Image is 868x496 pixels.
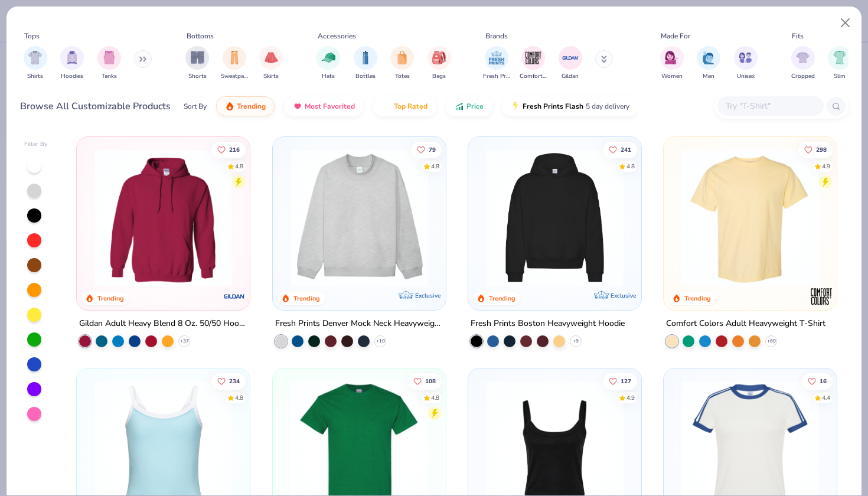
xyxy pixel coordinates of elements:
[184,101,207,112] div: Sort By
[802,373,833,390] button: Like
[187,31,214,41] div: Bottoms
[61,72,83,81] span: Hoodies
[382,102,391,111] img: TopRated.gif
[626,162,635,171] div: 4.8
[316,46,340,81] button: filter button
[796,51,810,64] img: Cropped Image
[511,102,520,111] img: flash.gif
[520,46,547,81] div: filter for Comfort Colors
[697,46,720,81] div: filter for Men
[834,12,857,34] button: Close
[676,149,825,286] img: 029b8af0-80e6-406f-9fdc-fdf898547912
[305,102,355,111] span: Most Favorited
[89,149,238,286] img: 01756b78-01f6-4cc6-8d8a-3c30c1a0c8ac
[661,72,683,81] span: Women
[263,72,279,81] span: Skirts
[228,51,241,64] img: Sweatpants Image
[66,51,79,64] img: Hoodies Image
[432,72,446,81] span: Bags
[318,31,356,41] div: Accessories
[488,49,505,67] img: Fresh Prints Image
[216,96,275,116] button: Trending
[428,46,451,81] div: filter for Bags
[666,316,825,331] div: Comfort Colors Adult Heavyweight T-Shirt
[480,149,629,286] img: 91acfc32-fd48-4d6b-bdad-a4c1a30ac3fc
[428,46,451,81] button: filter button
[235,394,243,403] div: 4.8
[660,46,684,81] button: filter button
[390,46,414,81] div: filter for Totes
[828,46,851,81] div: filter for Slim
[20,99,171,113] div: Browse All Customizable Products
[739,51,752,64] img: Unisex Image
[734,46,758,81] div: filter for Unisex
[355,72,376,81] span: Bottles
[376,338,384,345] span: + 10
[737,72,755,81] span: Unisex
[611,292,636,299] span: Exclusive
[828,46,851,81] button: filter button
[586,100,629,113] span: 5 day delivery
[573,338,579,345] span: + 9
[483,46,510,81] button: filter button
[27,72,43,81] span: Shirts
[395,72,410,81] span: Totes
[354,46,377,81] button: filter button
[221,46,248,81] button: filter button
[767,338,776,345] span: + 60
[24,46,47,81] button: filter button
[446,96,492,116] button: Price
[833,51,846,64] img: Slim Image
[223,285,247,308] img: Gildan logo
[390,46,414,81] button: filter button
[820,378,827,384] span: 16
[359,51,372,64] img: Bottles Image
[185,46,209,81] div: filter for Shorts
[621,378,631,384] span: 127
[185,46,209,81] button: filter button
[103,51,116,64] img: Tanks Image
[188,72,207,81] span: Shorts
[734,46,758,81] button: filter button
[322,51,335,64] img: Hats Image
[24,140,48,149] div: Filter By
[265,51,278,64] img: Skirts Image
[396,51,409,64] img: Totes Image
[97,46,121,81] button: filter button
[791,46,815,81] div: filter for Cropped
[603,141,637,158] button: Like
[621,146,631,152] span: 241
[394,102,428,111] span: Top Rated
[661,31,690,41] div: Made For
[562,72,579,81] span: Gildan
[410,141,441,158] button: Like
[520,46,547,81] button: filter button
[373,96,436,116] button: Top Rated
[703,72,714,81] span: Men
[562,49,579,67] img: Gildan Image
[425,378,435,384] span: 108
[702,51,715,64] img: Men Image
[225,102,234,111] img: trending.gif
[415,292,440,299] span: Exclusive
[523,102,583,111] span: Fresh Prints Flash
[483,46,510,81] div: filter for Fresh Prints
[559,46,582,81] button: filter button
[725,99,815,113] input: Try "T-Shirt"
[816,146,827,152] span: 298
[791,46,815,81] button: filter button
[28,51,42,64] img: Shirts Image
[524,49,542,67] img: Comfort Colors Image
[229,146,240,152] span: 216
[24,31,40,41] div: Tops
[697,46,720,81] button: filter button
[432,51,445,64] img: Bags Image
[191,51,204,64] img: Shorts Image
[810,285,833,308] img: Comfort Colors logo
[235,162,243,171] div: 4.8
[520,72,547,81] span: Comfort Colors
[221,46,248,81] div: filter for Sweatpants
[430,394,439,403] div: 4.8
[285,149,434,286] img: f5d85501-0dbb-4ee4-b115-c08fa3845d83
[275,316,443,331] div: Fresh Prints Denver Mock Neck Heavyweight Sweatshirt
